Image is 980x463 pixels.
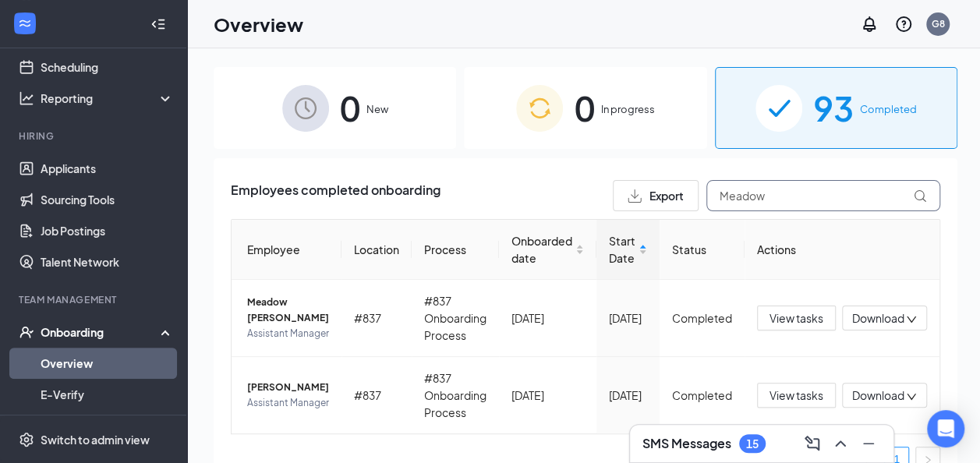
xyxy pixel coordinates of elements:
[511,387,584,404] div: [DATE]
[856,431,881,456] button: Minimize
[247,295,329,326] span: Meadow [PERSON_NAME]
[412,357,499,433] td: #837 Onboarding Process
[828,431,853,456] button: ChevronUp
[860,15,879,34] svg: Notifications
[927,410,964,447] div: Open Intercom Messenger
[649,190,684,201] span: Export
[341,280,412,357] td: #837
[769,309,823,327] span: View tasks
[660,220,745,280] th: Status
[852,387,904,404] span: Download
[746,437,759,451] div: 15
[745,220,939,280] th: Actions
[366,101,388,117] span: New
[609,309,647,327] div: [DATE]
[41,153,174,184] a: Applicants
[341,357,412,433] td: #837
[412,280,499,357] td: #837 Onboarding Process
[41,215,174,246] a: Job Postings
[19,324,34,340] svg: UserCheck
[800,431,825,456] button: ComposeMessage
[511,309,584,327] div: [DATE]
[41,51,174,83] a: Scheduling
[41,90,175,106] div: Reporting
[41,246,174,277] a: Talent Network
[341,220,412,280] th: Location
[613,180,699,211] button: Export
[19,129,171,143] div: Hiring
[574,81,594,135] span: 0
[672,387,732,404] div: Completed
[19,432,34,447] svg: Settings
[41,432,150,447] div: Switch to admin view
[813,81,854,135] span: 93
[894,15,913,34] svg: QuestionInfo
[706,180,940,211] input: Search by Name, Job Posting, or Process
[41,379,174,410] a: E-Verify
[232,220,341,280] th: Employee
[340,81,360,135] span: 0
[757,306,836,330] button: View tasks
[906,314,917,325] span: down
[609,387,647,404] div: [DATE]
[906,391,917,402] span: down
[231,180,440,211] span: Employees completed onboarding
[642,435,731,452] h3: SMS Messages
[769,387,823,404] span: View tasks
[19,293,171,306] div: Team Management
[247,326,329,341] span: Assistant Manager
[600,101,654,117] span: In progress
[247,395,329,411] span: Assistant Manager
[803,434,822,453] svg: ComposeMessage
[41,184,174,215] a: Sourcing Tools
[17,16,33,31] svg: WorkstreamLogo
[511,232,572,267] span: Onboarded date
[831,434,850,453] svg: ChevronUp
[41,324,161,340] div: Onboarding
[19,90,34,106] svg: Analysis
[932,17,945,30] div: G8
[860,101,917,117] span: Completed
[609,232,635,267] span: Start Date
[757,383,836,408] button: View tasks
[852,310,904,327] span: Download
[412,220,499,280] th: Process
[41,410,174,441] a: Onboarding Documents
[499,220,596,280] th: Onboarded date
[150,16,166,32] svg: Collapse
[214,11,303,37] h1: Overview
[672,309,732,327] div: Completed
[247,380,329,395] span: [PERSON_NAME]
[41,348,174,379] a: Overview
[859,434,878,453] svg: Minimize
